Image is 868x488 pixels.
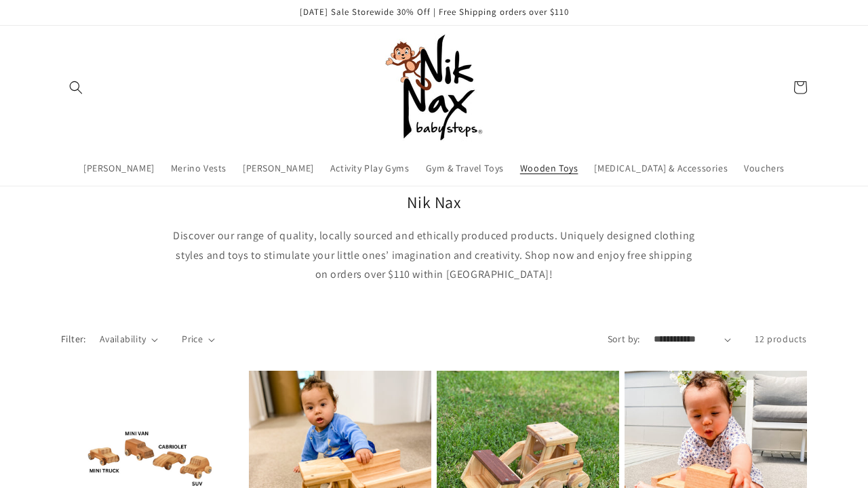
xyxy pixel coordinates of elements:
[736,154,793,182] a: Vouchers
[170,192,698,213] h2: Nik Nax
[586,154,736,182] a: [MEDICAL_DATA] & Accessories
[322,154,418,182] a: Activity Play Gyms
[330,162,410,174] span: Activity Play Gyms
[182,332,203,346] span: Price
[744,162,785,174] span: Vouchers
[380,33,488,142] img: Nik Nax
[300,6,569,18] span: [DATE] Sale Storewide 30% Off | Free Shipping orders over $110
[170,226,698,285] p: Discover our range of quality, locally sourced and ethically produced products. Uniquely designed...
[243,162,314,174] span: [PERSON_NAME]
[426,162,504,174] span: Gym & Travel Toys
[163,154,235,182] a: Merino Vests
[375,28,494,147] a: Nik Nax
[594,162,728,174] span: [MEDICAL_DATA] & Accessories
[608,333,640,345] label: Sort by:
[61,73,91,102] summary: Search
[100,332,158,346] summary: Availability (0 selected)
[83,162,155,174] span: [PERSON_NAME]
[235,154,322,182] a: [PERSON_NAME]
[75,154,163,182] a: [PERSON_NAME]
[418,154,512,182] a: Gym & Travel Toys
[520,162,578,174] span: Wooden Toys
[512,154,587,182] a: Wooden Toys
[61,332,86,346] h2: Filter:
[171,162,226,174] span: Merino Vests
[182,332,215,346] summary: Price
[100,332,146,346] span: Availability
[755,333,807,345] span: 12 products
